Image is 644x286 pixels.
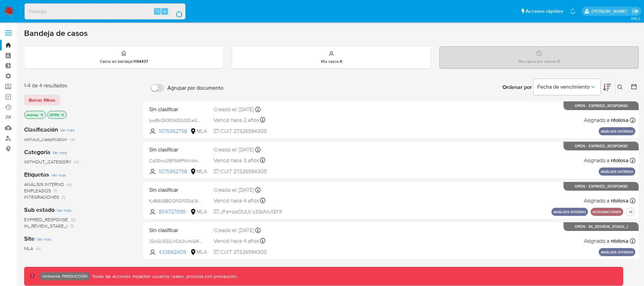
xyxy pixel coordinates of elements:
p: Todas las acciones impactan usuarios reales, proceda con precaución. [90,273,238,280]
span: Accesos rápidos [526,8,563,15]
input: Buscar usuario o caso... [25,7,185,16]
p: nicolas.tolosa@mercadolibre.com [592,8,630,14]
a: Salir [632,8,639,15]
button: search-icon [169,7,183,16]
span: s [164,8,166,14]
a: Notificaciones [570,8,576,14]
p: Ambiente: PRODUCCIÓN [42,275,88,278]
span: ⌥ [155,8,160,14]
